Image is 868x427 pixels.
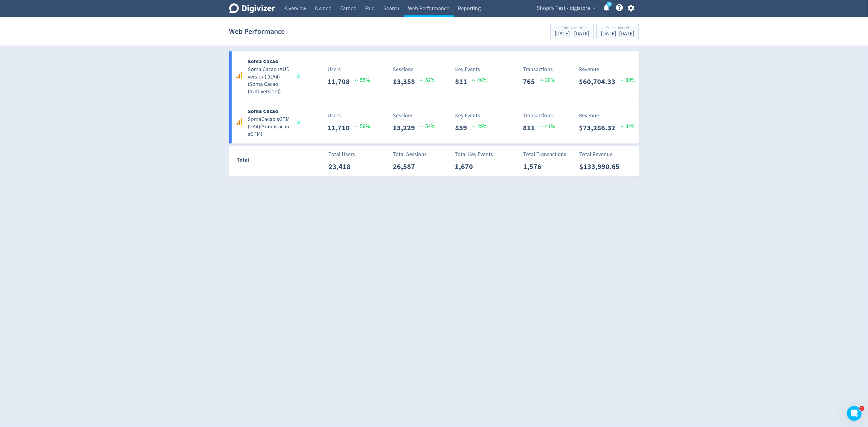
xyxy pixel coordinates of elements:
[597,24,639,39] button: Select period[DATE]- [DATE]
[592,6,597,11] span: expand_more
[237,155,297,167] div: Total
[455,111,487,120] p: Key Events
[523,76,540,87] p: 765
[523,111,556,120] p: Transactions
[555,26,589,31] div: Compare to
[607,2,612,7] a: 5
[297,75,302,78] span: Data last synced: 5 Sep 2025, 10:02am (AEST)
[579,76,621,87] p: $60,704.33
[420,76,435,84] p: 52 %
[328,150,356,159] p: Total Users
[601,31,634,37] div: [DATE] - [DATE]
[328,65,370,74] p: Users
[328,161,356,172] p: 23,418
[236,118,243,125] svg: Google Analytics
[420,122,435,131] p: 54 %
[248,107,279,115] b: Soma Cacao
[524,150,567,159] p: Total Transactions
[393,161,420,172] p: 26,587
[621,122,636,131] p: 34 %
[847,406,862,421] iframe: Intercom live chat
[608,2,610,6] text: 5
[328,111,370,120] p: Users
[248,66,291,95] h5: Soma Cacao (AUD version) (GA4) ( Soma Cacao (AUD version) )
[393,111,435,120] p: Sessions
[621,76,636,84] p: 30 %
[229,22,285,41] h1: Web Performance
[523,122,540,133] p: 811
[860,406,865,411] span: 1
[393,150,427,159] p: Total Sessions
[472,76,487,84] p: 46 %
[579,111,636,120] p: Revenue
[579,122,621,133] p: $73,286.32
[236,71,243,79] svg: Google Analytics
[472,122,487,131] p: 49 %
[580,150,625,159] p: Total Revenue
[248,58,279,65] b: Soma Cacao
[455,122,472,133] p: 859
[524,161,547,172] p: 1,576
[328,76,355,87] p: 11,708
[229,51,639,101] a: Soma CacaoSoma Cacao (AUD version) (GA4)(Soma Cacao (AUD version))Users11,708 55%Sessions13,358 5...
[579,65,636,74] p: Revenue
[248,116,291,138] h5: SomaCacao sGTM (GA4) ( SomaCacao sGTM )
[393,65,435,74] p: Sessions
[297,121,302,124] span: Data last synced: 5 Sep 2025, 10:02am (AEST)
[601,26,634,31] div: Select period
[555,31,589,37] div: [DATE] - [DATE]
[523,65,556,74] p: Transactions
[355,122,370,131] p: 56 %
[550,24,594,39] button: Compare to[DATE] - [DATE]
[455,150,493,159] p: Total Key Events
[580,161,625,172] p: $133,990.65
[455,76,472,87] p: 811
[229,101,639,143] a: Soma CacaoSomaCacao sGTM (GA4)(SomaCacao sGTM)Users11,710 56%Sessions13,229 54%Key Events859 49%T...
[355,76,370,84] p: 55 %
[393,122,420,133] p: 13,229
[328,122,355,133] p: 11,710
[535,3,598,13] button: Shopify Test - digistore
[537,3,590,13] span: Shopify Test - digistore
[455,161,478,172] p: 1,670
[393,76,420,87] p: 13,358
[455,65,487,74] p: Key Events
